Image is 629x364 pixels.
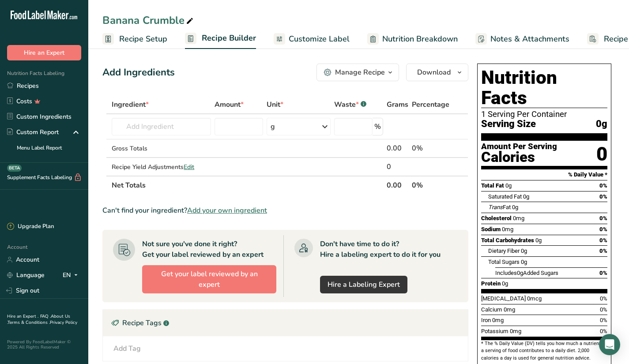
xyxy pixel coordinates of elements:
span: Download [417,67,451,78]
span: 0g [523,193,529,200]
section: * The % Daily Value (DV) tells you how much a nutrient in a serving of food contributes to a dail... [481,340,607,362]
span: 0mg [502,226,513,233]
span: Amount [215,99,244,110]
div: 0.00 [387,143,408,154]
span: Total Sugars [488,259,520,265]
div: Can't find your ingredient? [102,205,468,216]
span: Nutrition Breakdown [382,33,458,45]
button: Get your label reviewed by an expert [142,265,276,293]
span: Fat [488,204,511,210]
span: Protein [481,280,501,287]
span: Recipe Setup [119,33,167,45]
div: Manage Recipe [335,67,385,78]
div: Not sure you've done it right? Get your label reviewed by an expert [142,239,264,260]
span: Recipe Builder [202,32,256,44]
div: Amount Per Serving [481,143,557,151]
span: 0% [600,328,607,334]
span: Includes Added Sugars [495,270,558,276]
th: 0% [410,176,451,194]
span: Edit [184,163,194,171]
div: 1 Serving Per Container [481,110,607,119]
span: 0mg [492,317,504,323]
span: Unit [267,99,283,110]
button: Hire an Expert [7,45,81,60]
div: Add Tag [113,343,141,354]
a: Language [7,267,45,283]
span: Sodium [481,226,501,233]
th: 0.00 [385,176,410,194]
span: 0% [600,295,607,302]
section: % Daily Value * [481,169,607,180]
span: 0% [600,306,607,313]
span: 0% [599,215,607,221]
span: Customize Label [289,33,350,45]
span: 0g [502,280,508,287]
span: Saturated Fat [488,193,522,200]
span: 0g [505,182,512,189]
a: Hire a Labeling Expert [320,276,407,293]
span: Cholesterol [481,215,512,221]
span: Get your label reviewed by an expert [150,269,269,290]
span: Total Fat [481,182,504,189]
div: Recipe Yield Adjustments [112,162,211,172]
span: 0% [599,237,607,244]
span: Dietary Fiber [488,248,520,254]
a: Terms & Conditions . [8,319,50,326]
input: Add Ingredient [112,118,211,135]
button: Download [406,64,468,81]
a: Privacy Policy [50,319,77,326]
a: Hire an Expert . [7,313,38,319]
span: Potassium [481,328,508,334]
span: Notes & Attachments [490,33,569,45]
span: [MEDICAL_DATA] [481,295,526,302]
span: 0% [599,226,607,233]
span: 0% [599,193,607,200]
a: Recipe Builder [185,28,256,49]
span: 0mg [504,306,515,313]
span: Calcium [481,306,502,313]
span: 0% [599,270,607,276]
div: 0% [412,143,449,154]
span: Grams [387,99,408,110]
span: 0g [512,204,518,210]
span: Ingredient [112,99,149,110]
span: 0% [599,182,607,189]
a: Customize Label [274,29,350,49]
span: Serving Size [481,119,536,130]
span: 0% [600,317,607,323]
span: 0mcg [527,295,542,302]
span: 0g [596,119,607,130]
div: Don't have time to do it? Hire a labeling expert to do it for you [320,239,441,260]
div: Upgrade Plan [7,222,54,231]
span: 0g [521,259,527,265]
span: 0mg [513,215,524,221]
span: Iron [481,317,491,323]
span: Percentage [412,99,449,110]
div: Add Ingredients [102,65,175,80]
a: About Us . [7,313,70,326]
div: Open Intercom Messenger [599,334,620,355]
div: EN [63,270,81,281]
span: 0g [521,248,527,254]
div: Powered By FoodLabelMaker © 2025 All Rights Reserved [7,339,81,350]
th: Net Totals [110,176,385,194]
span: 0g [517,270,523,276]
div: Banana Crumble [102,12,195,28]
i: Trans [488,204,503,210]
div: Custom Report [7,128,59,137]
button: Manage Recipe [316,64,399,81]
div: 0 [387,161,408,172]
span: Add your own ingredient [187,205,267,216]
h1: Nutrition Facts [481,68,607,108]
span: 0% [599,248,607,254]
div: Waste [334,99,366,110]
a: Nutrition Breakdown [367,29,458,49]
a: FAQ . [40,313,51,319]
div: Calories [481,151,557,164]
a: Notes & Attachments [475,29,569,49]
span: 0g [535,237,542,244]
div: 0 [596,143,607,166]
div: Recipe Tags [103,310,468,336]
span: 0mg [510,328,521,334]
div: BETA [7,165,22,172]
